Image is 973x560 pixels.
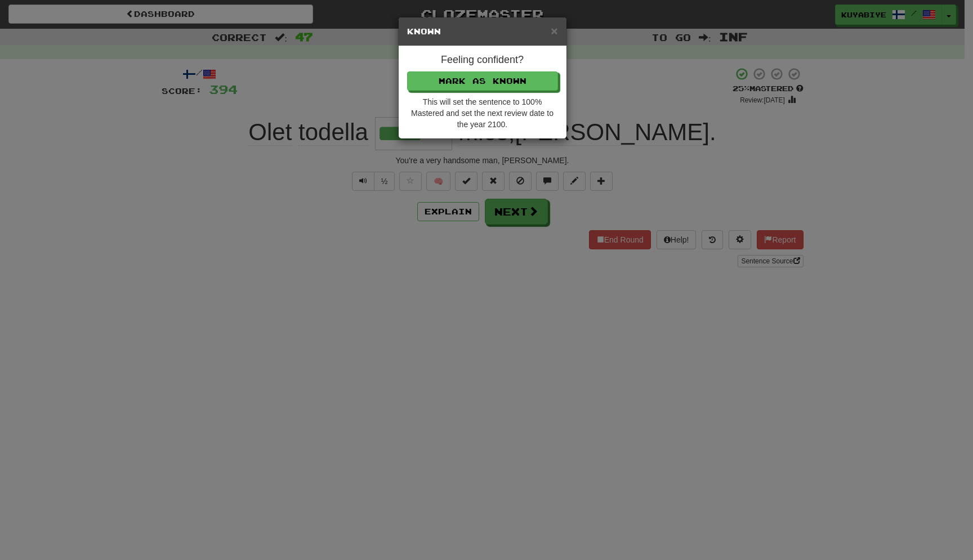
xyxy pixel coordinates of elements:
[551,24,557,37] span: ×
[407,26,558,37] h5: Known
[551,25,557,37] button: Close
[407,71,558,91] button: Mark as Known
[407,96,558,130] div: This will set the sentence to 100% Mastered and set the next review date to the year 2100.
[407,55,558,66] h4: Feeling confident?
